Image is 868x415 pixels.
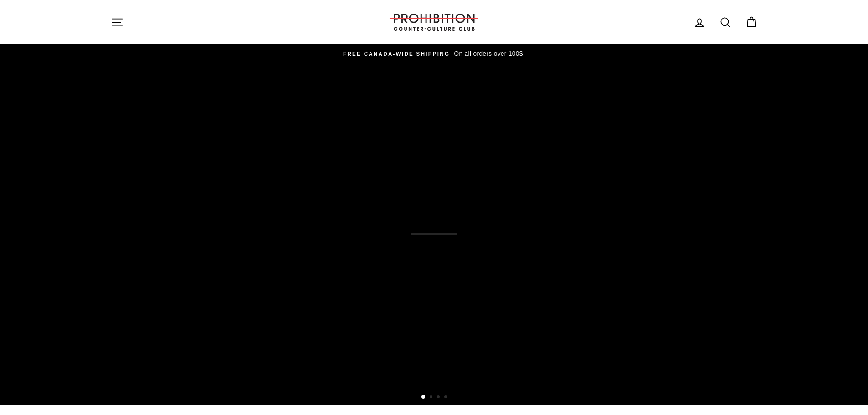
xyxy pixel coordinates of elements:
[452,50,524,57] span: On all orders over 100$!
[113,49,755,59] a: FREE CANADA-WIDE SHIPPING On all orders over 100$!
[343,51,450,56] span: FREE CANADA-WIDE SHIPPING
[437,395,442,400] button: 3
[430,395,434,400] button: 2
[389,14,480,31] img: PROHIBITION COUNTER-CULTURE CLUB
[421,395,426,400] button: 1
[444,395,449,400] button: 4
